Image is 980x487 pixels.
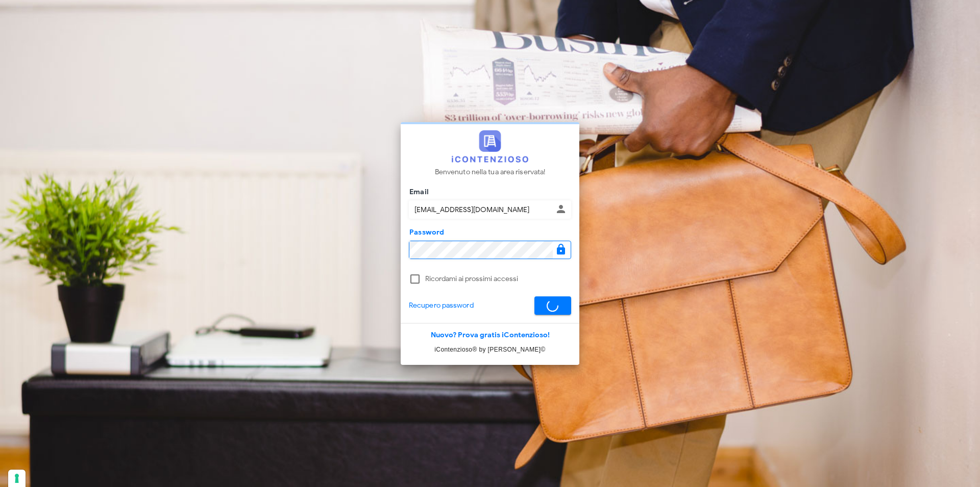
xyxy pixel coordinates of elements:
p: Benvenuto nella tua area riservata! [435,167,546,178]
label: Email [406,187,429,197]
a: Nuovo? Prova gratis iContenzioso! [431,331,550,339]
p: iContenzioso® by [PERSON_NAME]© [401,344,579,355]
input: Inserisci il tuo indirizzo email [409,201,553,218]
label: Ricordami ai prossimi accessi [425,274,571,284]
button: Le tue preferenze relative al consenso per le tecnologie di tracciamento [8,470,26,487]
label: Password [406,227,445,238]
a: Recupero password [409,300,474,311]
